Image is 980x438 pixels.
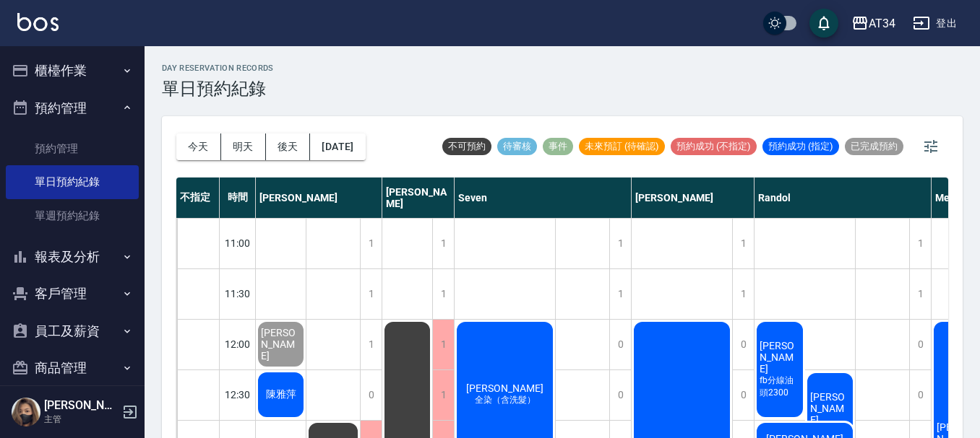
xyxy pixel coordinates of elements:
[220,369,256,420] div: 12:30
[609,370,631,420] div: 0
[609,320,631,369] div: 0
[220,218,256,268] div: 11:00
[807,391,854,426] span: [PERSON_NAME]
[732,269,754,319] div: 1
[266,133,311,160] button: 後天
[162,63,274,73] h2: day Reservation records
[762,140,839,153] span: 預約成功 (指定)
[6,52,139,89] button: 櫃檯作業
[757,340,803,375] span: [PERSON_NAME]
[671,140,757,153] span: 預約成功 (不指定)
[432,370,454,420] div: 1
[360,370,382,420] div: 0
[382,178,455,218] div: [PERSON_NAME]
[6,238,139,276] button: 報表及分析
[909,320,931,369] div: 0
[220,268,256,319] div: 11:30
[909,370,931,420] div: 0
[256,178,382,218] div: [PERSON_NAME]
[6,275,139,312] button: 客戶管理
[6,199,139,232] a: 單週預約紀錄
[6,89,139,127] button: 預約管理
[12,398,40,426] img: Person
[609,219,631,268] div: 1
[809,9,838,38] button: save
[6,132,139,165] a: 預約管理
[755,178,932,218] div: Randol
[6,312,139,350] button: 員工及薪資
[220,178,256,218] div: 時間
[909,219,931,268] div: 1
[221,133,266,160] button: 明天
[360,320,382,369] div: 1
[432,320,454,369] div: 1
[846,9,901,38] button: AT34
[845,140,903,153] span: 已完成預約
[472,394,538,406] span: 全染（含洗髮）
[463,382,546,394] span: [PERSON_NAME]
[869,14,895,32] div: AT34
[732,320,754,369] div: 0
[310,133,365,160] button: [DATE]
[258,327,304,362] span: [PERSON_NAME]
[497,140,537,153] span: 待審核
[44,398,118,413] h5: [PERSON_NAME]
[220,319,256,369] div: 12:00
[6,165,139,198] a: 單日預約紀錄
[360,269,382,319] div: 1
[432,269,454,319] div: 1
[432,219,454,268] div: 1
[732,370,754,420] div: 0
[543,140,573,153] span: 事件
[757,375,803,399] span: fb分線油頭2300
[6,349,139,387] button: 商品管理
[579,140,665,153] span: 未來預訂 (待確認)
[360,219,382,268] div: 1
[176,133,221,160] button: 今天
[609,269,631,319] div: 1
[442,140,491,153] span: 不可預約
[162,79,274,99] h3: 單日預約紀錄
[732,219,754,268] div: 1
[17,13,59,31] img: Logo
[44,413,118,426] p: 主管
[909,269,931,319] div: 1
[455,178,632,218] div: Seven
[632,178,755,218] div: [PERSON_NAME]
[263,388,299,401] span: 陳雅萍
[907,10,963,37] button: 登出
[176,178,220,218] div: 不指定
